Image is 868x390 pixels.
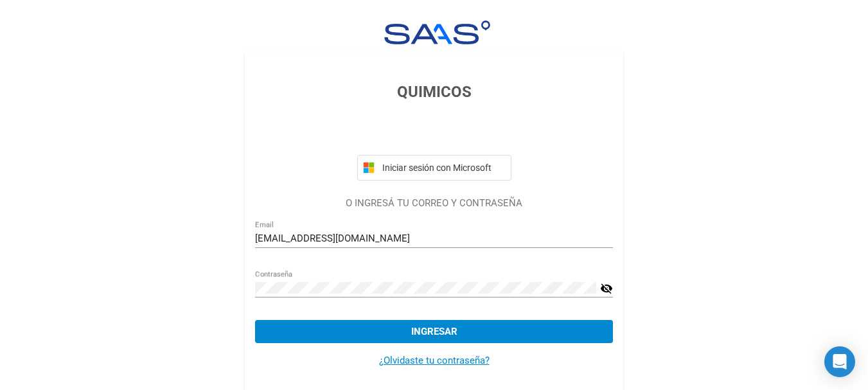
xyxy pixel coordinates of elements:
[255,196,613,211] p: O INGRESÁ TU CORREO Y CONTRASEÑA
[255,80,613,103] h3: QUIMICOS
[351,118,518,146] iframe: Botón Iniciar sesión con Google
[600,281,613,296] mat-icon: visibility_off
[379,355,490,366] a: ¿Olvidaste tu contraseña?
[357,155,511,181] button: Iniciar sesión con Microsoft
[255,320,613,343] button: Ingresar
[380,163,506,173] span: Iniciar sesión con Microsoft
[824,346,855,377] div: Open Intercom Messenger
[411,326,457,337] span: Ingresar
